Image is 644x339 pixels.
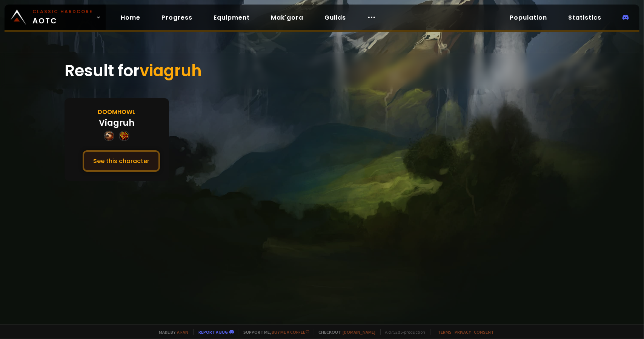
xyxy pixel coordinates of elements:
[65,53,580,89] div: Result for
[272,329,309,335] a: Buy me a coffee
[155,10,198,25] a: Progress
[504,10,553,25] a: Population
[314,329,376,335] span: Checkout
[140,60,202,82] span: viagruh
[199,329,228,335] a: Report a bug
[438,329,452,335] a: Terms
[343,329,376,335] a: [DOMAIN_NAME]
[32,8,93,15] small: Classic Hardcore
[474,329,494,335] a: Consent
[265,10,309,25] a: Mak'gora
[99,117,134,129] div: Viagruh
[380,329,426,335] span: v. d752d5 - production
[207,10,256,25] a: Equipment
[98,107,135,117] div: Doomhowl
[155,329,189,335] span: Made by
[115,10,146,25] a: Home
[562,10,607,25] a: Statistics
[177,329,189,335] a: a fan
[239,329,309,335] span: Support me,
[83,150,160,172] button: See this character
[318,10,352,25] a: Guilds
[455,329,471,335] a: Privacy
[5,5,106,30] a: Classic HardcoreAOTC
[32,8,93,26] span: AOTC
